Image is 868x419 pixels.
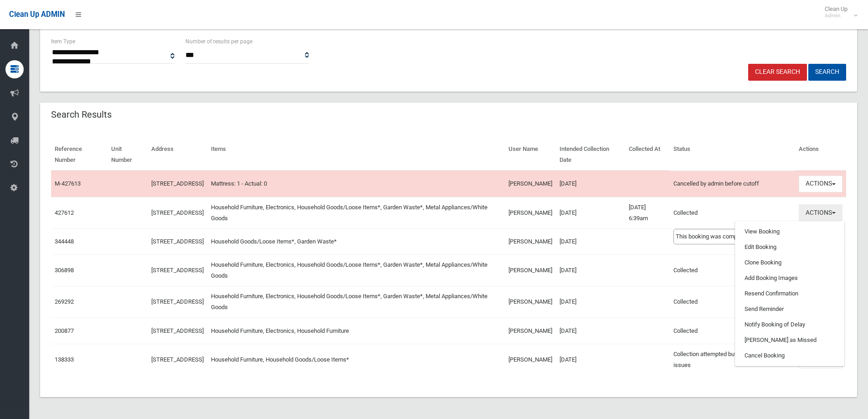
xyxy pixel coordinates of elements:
[207,344,505,376] td: Household Furniture, Household Goods/Loose Items*
[151,298,204,305] a: [STREET_ADDRESS]
[556,197,626,228] td: [DATE]
[151,180,204,187] a: [STREET_ADDRESS]
[735,301,844,317] a: Send Reminder
[207,286,505,318] td: Household Furniture, Electronics, Household Goods/Loose Items*, Garden Waste*, Metal Appliances/W...
[207,139,505,171] th: Items
[556,318,626,344] td: [DATE]
[151,267,204,274] a: [STREET_ADDRESS]
[51,36,75,47] label: Item Type
[55,238,74,245] a: 344448
[556,139,626,171] th: Intended Collection Date
[735,270,844,286] a: Add Booking Images
[735,348,844,363] a: Cancel Booking
[151,238,204,245] a: [STREET_ADDRESS]
[735,239,844,255] a: Edit Booking
[40,106,123,124] header: Search Results
[151,356,204,363] a: [STREET_ADDRESS]
[151,209,204,216] a: [STREET_ADDRESS]
[556,171,626,197] td: [DATE]
[9,10,65,19] span: Clean Up ADMIN
[51,139,108,171] th: Reference Number
[55,267,74,274] a: 306898
[556,286,626,318] td: [DATE]
[505,255,556,286] td: [PERSON_NAME]
[55,356,74,363] a: 138333
[207,255,505,286] td: Household Furniture, Electronics, Household Goods/Loose Items*, Garden Waste*, Metal Appliances/W...
[55,180,81,187] a: M-427613
[207,318,505,344] td: Household Furniture, Electronics, Household Furniture
[505,139,556,171] th: User Name
[673,229,792,244] div: This booking was completed with no issues.
[505,286,556,318] td: [PERSON_NAME]
[207,228,505,255] td: Household Goods/Loose Items*, Garden Waste*
[556,228,626,255] td: [DATE]
[625,197,669,228] td: [DATE] 6:39am
[795,139,846,171] th: Actions
[748,64,807,81] a: Clear Search
[735,255,844,270] a: Clone Booking
[735,317,844,332] a: Notify Booking of Delay
[820,5,857,19] span: Clean Up
[505,318,556,344] td: [PERSON_NAME]
[735,286,844,301] a: Resend Confirmation
[670,228,795,255] td: Collected
[670,318,795,344] td: Collected
[670,197,795,228] td: Collected
[556,255,626,286] td: [DATE]
[799,204,842,221] button: Actions
[670,255,795,286] td: Collected
[151,327,204,334] a: [STREET_ADDRESS]
[505,171,556,197] td: [PERSON_NAME]
[148,139,207,171] th: Address
[207,171,505,197] td: Mattress: 1 - Actual: 0
[185,36,252,47] label: Number of results per page
[670,286,795,318] td: Collected
[625,139,669,171] th: Collected At
[505,344,556,376] td: [PERSON_NAME]
[808,64,846,81] button: Search
[670,171,795,197] td: Cancelled by admin before cutoff
[670,344,795,376] td: Collection attempted but driver reported issues
[735,224,844,239] a: View Booking
[670,139,795,171] th: Status
[55,209,74,216] a: 427612
[799,176,842,192] button: Actions
[108,139,148,171] th: Unit Number
[55,298,74,305] a: 269292
[55,327,74,334] a: 200877
[556,344,626,376] td: [DATE]
[735,332,844,348] a: [PERSON_NAME] as Missed
[505,197,556,228] td: [PERSON_NAME]
[207,197,505,228] td: Household Furniture, Electronics, Household Goods/Loose Items*, Garden Waste*, Metal Appliances/W...
[825,12,847,19] small: Admin
[505,228,556,255] td: [PERSON_NAME]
